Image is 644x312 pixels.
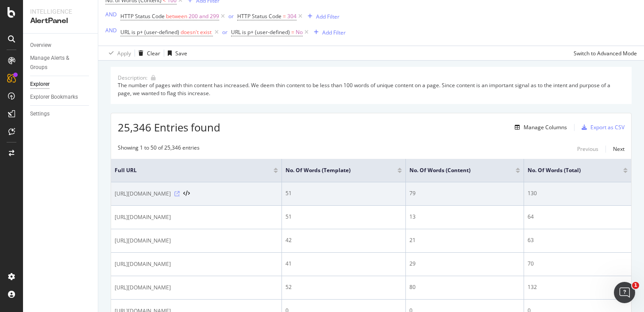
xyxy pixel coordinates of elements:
div: 13 [409,213,521,221]
div: Showing 1 to 50 of 25,346 entries [118,144,200,154]
div: 29 [409,260,521,268]
div: Add Filter [322,29,346,36]
span: No [296,26,303,39]
div: 41 [285,260,402,268]
div: Next [613,145,625,153]
div: 51 [285,189,402,197]
span: No. of Words (Total) [528,166,610,174]
div: Settings [30,109,50,119]
span: 1 [632,282,639,289]
span: between [166,12,187,20]
button: or [222,28,228,36]
span: No. of Words (Content) [409,166,503,174]
span: HTTP Status Code [120,12,165,20]
span: = [291,28,294,36]
div: AlertPanel [30,16,91,26]
div: The number of pages with thin content has increased. We deem thin content to be less than 100 wor... [118,81,625,96]
div: Overview [30,41,51,50]
div: 70 [528,260,628,268]
span: doesn't exist [181,28,212,36]
button: Switch to Advanced Mode [570,46,637,60]
div: Manage Columns [524,123,567,131]
span: 200 and 299 [189,10,219,23]
button: Apply [105,46,131,60]
div: 132 [528,283,628,291]
a: Manage Alerts & Groups [30,54,92,72]
span: URL is p+ (user-defined) [120,28,179,36]
div: Description: [118,74,147,81]
div: 63 [528,236,628,244]
div: Save [175,50,187,57]
div: or [228,12,234,20]
a: Settings [30,109,92,119]
button: AND [105,26,117,35]
button: Clear [135,46,160,60]
div: Manage Alerts & Groups [30,54,83,72]
a: Explorer [30,80,92,89]
span: [URL][DOMAIN_NAME] [115,236,171,245]
div: 52 [285,283,402,291]
span: [URL][DOMAIN_NAME] [115,260,171,269]
button: AND [105,10,117,19]
div: 79 [409,189,521,197]
a: Overview [30,41,92,50]
button: Export as CSV [578,120,625,135]
div: Export as CSV [590,123,625,131]
div: Add Filter [316,13,339,20]
div: Apply [117,50,131,57]
a: Visit Online Page [174,191,180,196]
button: or [228,12,234,20]
div: 42 [285,236,402,244]
span: [URL][DOMAIN_NAME] [115,213,171,222]
button: Manage Columns [511,122,567,133]
span: HTTP Status Code [237,12,282,20]
span: No. of Words (Template) [285,166,384,174]
div: AND [105,27,117,34]
span: [URL][DOMAIN_NAME] [115,189,171,198]
div: Switch to Advanced Mode [574,50,637,57]
div: 64 [528,213,628,221]
div: Explorer [30,80,50,89]
div: Intelligence [30,7,91,16]
a: Explorer Bookmarks [30,92,92,102]
div: 51 [285,213,402,221]
span: = [283,12,286,20]
button: View HTML Source [183,191,190,197]
div: Previous [577,145,598,153]
div: AND [105,11,117,18]
button: Next [613,144,625,154]
button: Add Filter [304,11,339,22]
div: Explorer Bookmarks [30,92,78,102]
div: 80 [409,283,521,291]
span: [URL][DOMAIN_NAME] [115,283,171,292]
div: 130 [528,189,628,197]
button: Add Filter [310,27,346,38]
div: Clear [147,50,160,57]
button: Save [164,46,187,60]
span: Full URL [115,166,260,174]
div: 21 [409,236,521,244]
span: 304 [287,10,297,23]
span: URL is p+ (user-defined) [231,28,290,36]
button: Previous [577,144,598,154]
span: 25,346 Entries found [118,120,220,135]
iframe: Intercom live chat [614,282,635,303]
